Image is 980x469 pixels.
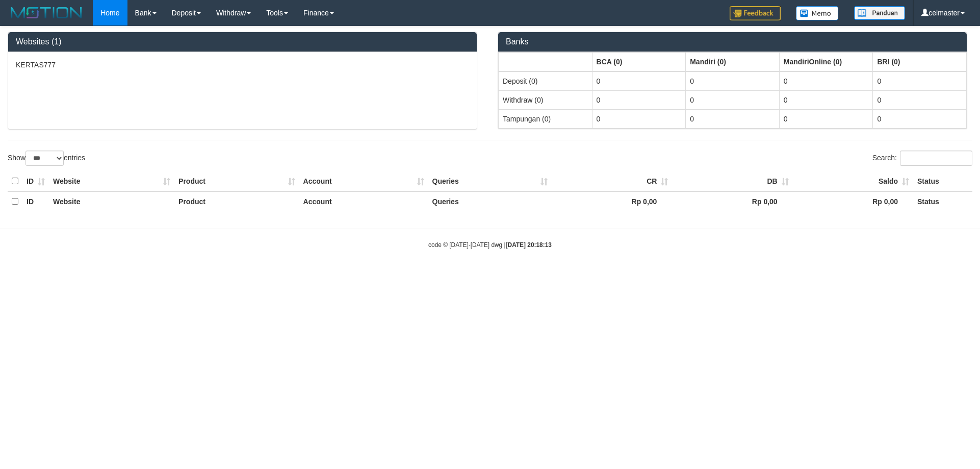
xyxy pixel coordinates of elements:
td: 0 [779,90,873,109]
th: Group: activate to sort column ascending [779,52,873,71]
th: CR [552,171,672,191]
img: Button%20Memo.svg [796,6,839,20]
th: Queries [428,171,552,191]
td: 0 [873,71,967,91]
td: 0 [686,109,780,128]
img: panduan.png [854,6,905,20]
th: Group: activate to sort column ascending [592,52,686,71]
th: DB [672,171,792,191]
th: Rp 0,00 [552,191,672,211]
th: Group: activate to sort column ascending [499,52,592,71]
td: 0 [686,71,780,91]
th: ID [22,171,49,191]
td: Tampungan (0) [499,109,592,128]
select: Showentries [25,151,64,166]
input: Search: [900,151,972,166]
td: 0 [873,109,967,128]
label: Show entries [8,151,85,166]
th: Status [913,171,972,191]
th: Website [49,171,174,191]
td: 0 [592,90,686,109]
th: Product [174,191,299,211]
td: 0 [779,109,873,128]
p: KERTAS777 [16,60,469,70]
th: Product [174,171,299,191]
th: Status [913,191,972,211]
strong: [DATE] 20:18:13 [506,241,552,249]
td: Deposit (0) [499,71,592,91]
td: 0 [779,71,873,91]
td: 0 [873,90,967,109]
th: Rp 0,00 [672,191,792,211]
img: Feedback.jpg [730,6,781,20]
h3: Banks [506,37,959,46]
img: MOTION_logo.png [8,5,85,20]
th: Account [299,171,428,191]
th: Rp 0,00 [793,191,913,211]
h3: Websites (1) [16,37,469,46]
th: ID [22,191,49,211]
td: 0 [592,71,686,91]
th: Group: activate to sort column ascending [873,52,967,71]
td: 0 [592,109,686,128]
td: Withdraw (0) [499,90,592,109]
small: code © [DATE]-[DATE] dwg | [428,241,552,249]
th: Account [299,191,428,211]
label: Search: [872,151,972,166]
th: Group: activate to sort column ascending [686,52,780,71]
th: Website [49,191,174,211]
th: Queries [428,191,552,211]
td: 0 [686,90,780,109]
th: Saldo [793,171,913,191]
